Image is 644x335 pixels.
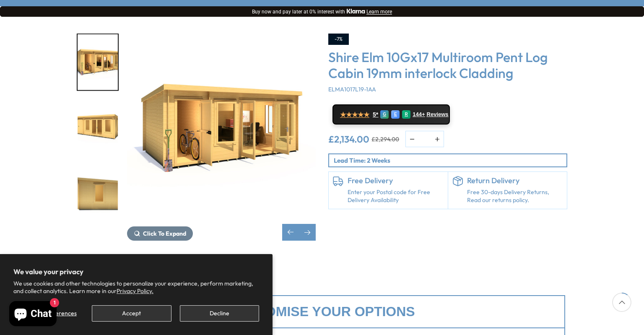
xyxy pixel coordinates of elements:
h6: Return Delivery [467,176,563,185]
span: 144+ [413,111,425,118]
del: £2,294.00 [371,136,399,142]
span: Reviews [427,111,449,118]
div: 6 / 10 [127,34,316,241]
div: Next slide [299,224,316,241]
div: -7% [328,34,349,45]
div: 6 / 10 [77,34,119,91]
img: Elm2990x50909_9x16_8030lifestyle_618a44a7-b09f-4e90-8702-089ea90fcf8a_200x200.jpg [78,34,118,90]
div: 7 / 10 [77,99,119,157]
div: G [380,110,389,119]
div: Customise your options [79,295,565,328]
span: ★★★★★ [340,111,369,119]
button: Decline [180,305,259,322]
img: Elm2990x50909_9x16_8-090_6ca46722-26c9-43ef-8743-02d61c39eab5_200x200.jpg [78,166,118,221]
p: We use cookies and other technologies to personalize your experience, perform marketing, and coll... [13,280,259,295]
span: ELMA1017L19-1AA [328,86,376,93]
a: Enter your Postal code for Free Delivery Availability [348,188,444,205]
img: Elm2990x50909_9x16_8-030_6293713e-22e3-486e-9b55-e72e2232688a_200x200.jpg [78,100,118,156]
button: Click To Expand [127,226,193,241]
div: R [402,110,410,119]
h3: Shire Elm 10Gx17 Multiroom Pent Log Cabin 19mm interlock Cladding [328,49,567,81]
button: Accept [92,305,171,322]
img: Shire Elm 10Gx17 Multiroom Pent Log Cabin 19mm interlock Cladding - Best Shed [127,34,316,222]
a: ★★★★★ 5* G E R 144+ Reviews [332,104,450,125]
div: E [391,110,400,119]
ins: £2,134.00 [328,135,369,144]
p: Lead Time: 2 Weeks [334,156,566,165]
div: 8 / 10 [77,165,119,222]
h6: Free Delivery [348,176,444,185]
div: Previous slide [282,224,299,241]
a: Privacy Policy. [117,287,153,295]
p: Free 30-days Delivery Returns, Read our returns policy. [467,188,563,205]
span: Click To Expand [143,230,186,237]
inbox-online-store-chat: Shopify online store chat [7,301,59,328]
h2: We value your privacy [13,267,259,276]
